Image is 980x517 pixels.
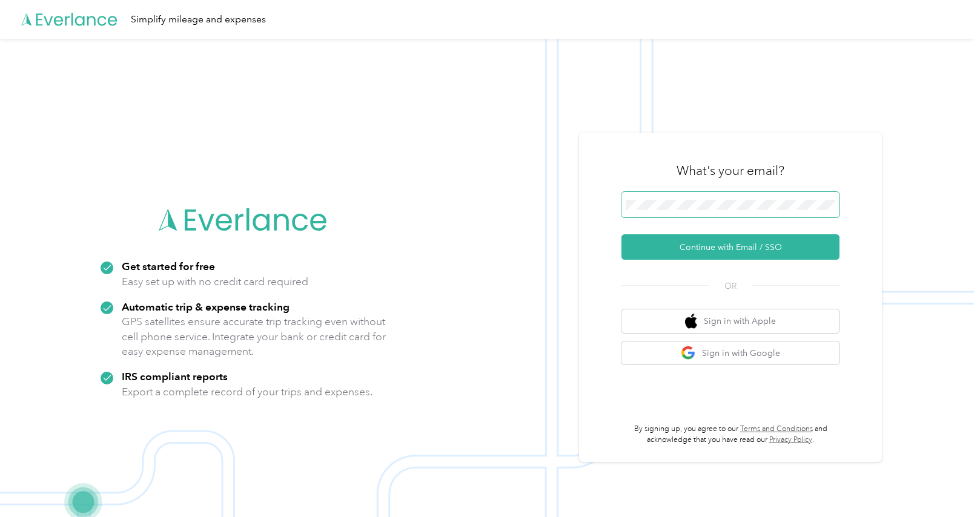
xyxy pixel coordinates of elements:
[122,300,290,313] strong: Automatic trip & expense tracking
[621,309,839,333] button: apple logoSign in with Apple
[677,162,784,179] h3: What's your email?
[122,260,215,272] strong: Get started for free
[709,280,752,292] span: OR
[122,370,228,383] strong: IRS compliant reports
[131,12,266,27] div: Simplify mileage and expenses
[621,234,839,260] button: Continue with Email / SSO
[122,274,308,289] p: Easy set up with no credit card required
[122,384,372,400] p: Export a complete record of your trips and expenses.
[621,341,839,365] button: google logoSign in with Google
[681,346,696,361] img: google logo
[621,424,839,445] p: By signing up, you agree to our and acknowledge that you have read our .
[685,314,697,329] img: apple logo
[740,424,813,433] a: Terms and Conditions
[769,435,812,444] a: Privacy Policy
[122,314,386,359] p: GPS satellites ensure accurate trip tracking even without cell phone service. Integrate your bank...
